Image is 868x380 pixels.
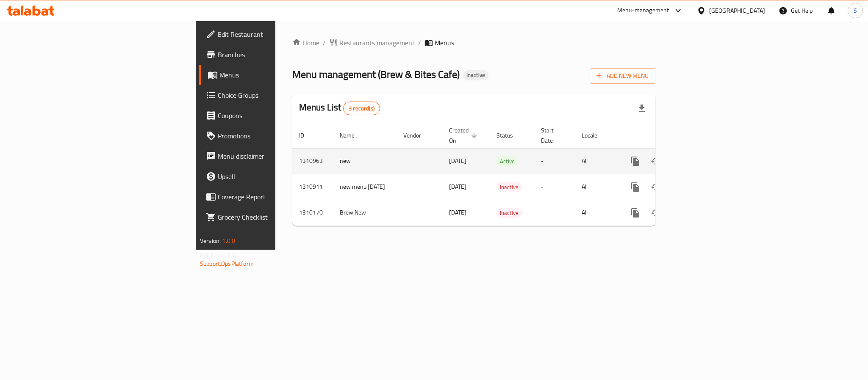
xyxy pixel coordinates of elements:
a: Promotions [199,126,341,146]
td: - [534,174,575,200]
a: Grocery Checklist [199,207,341,227]
a: Coupons [199,105,341,126]
span: Active [496,157,518,166]
span: Add New Menu [596,71,649,81]
button: Change Status [646,203,666,223]
span: 1.0.0 [222,235,235,246]
span: Vendor [403,130,432,140]
td: All [575,174,618,200]
div: Total records count [343,102,380,115]
li: / [418,38,421,48]
button: Change Status [646,151,666,171]
td: - [534,200,575,226]
span: [DATE] [449,155,466,166]
td: new [333,148,397,174]
div: [GEOGRAPHIC_DATA] [709,6,765,15]
button: Add New Menu [590,68,655,84]
div: Active [496,156,518,166]
span: Menus [435,38,454,48]
a: Menus [199,65,341,85]
span: [DATE] [449,207,466,218]
td: All [575,148,618,174]
span: Branches [218,50,334,60]
span: Locale [582,130,608,140]
button: Change Status [646,177,666,197]
button: more [625,151,646,171]
span: Upsell [218,171,334,182]
span: Coupons [218,110,334,121]
a: Menu disclaimer [199,146,341,166]
th: Actions [618,123,713,149]
div: Menu-management [617,6,669,16]
span: [DATE] [449,181,466,192]
span: Promotions [218,131,334,141]
span: Get support on: [200,250,239,261]
span: Start Date [541,125,565,146]
span: Menu management ( Brew & Bites Cafe ) [292,65,460,84]
a: Upsell [199,166,341,187]
span: Restaurants management [339,38,415,48]
a: Restaurants management [329,38,415,48]
div: Inactive [496,208,522,218]
button: more [625,203,646,223]
div: Export file [632,98,652,118]
span: Menus [219,70,334,80]
span: Status [496,130,524,140]
a: Choice Groups [199,85,341,105]
div: Inactive [463,70,488,80]
span: S [854,6,857,15]
span: Version: [200,235,221,246]
h2: Menus List [299,101,380,115]
span: Inactive [496,182,522,192]
span: Created On [449,125,480,146]
span: Coverage Report [218,192,334,202]
span: Grocery Checklist [218,212,334,222]
a: Edit Restaurant [199,24,341,44]
a: Branches [199,44,341,65]
span: Edit Restaurant [218,29,334,39]
span: Inactive [463,72,488,79]
span: ID [299,130,315,140]
td: new menu [DATE] [333,174,397,200]
span: Menu disclaimer [218,151,334,161]
table: enhanced table [292,123,713,226]
a: Coverage Report [199,187,341,207]
td: Brew New [333,200,397,226]
span: Name [340,130,366,140]
span: 3 record(s) [344,105,380,113]
a: Support.OpsPlatform [200,258,254,269]
nav: breadcrumb [292,38,655,48]
td: - [534,148,575,174]
button: more [625,177,646,197]
span: Inactive [496,208,522,218]
span: Choice Groups [218,90,334,100]
td: All [575,200,618,226]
